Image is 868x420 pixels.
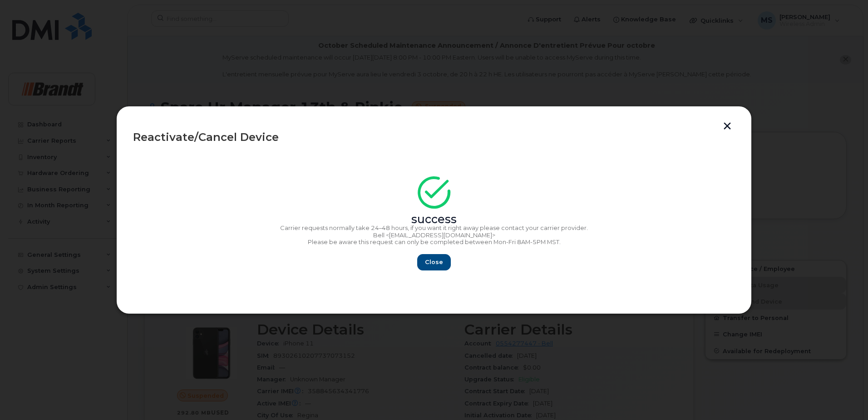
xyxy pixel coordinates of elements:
[133,132,735,143] div: Reactivate/Cancel Device
[133,225,735,232] p: Carrier requests normally take 24–48 hours, if you want it right away please contact your carrier...
[417,254,451,270] button: Close
[133,232,735,239] p: Bell <[EMAIL_ADDRESS][DOMAIN_NAME]>
[425,258,443,266] span: Close
[133,239,735,246] p: Please be aware this request can only be completed between Mon-Fri 8AM-5PM MST.
[133,216,735,223] div: success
